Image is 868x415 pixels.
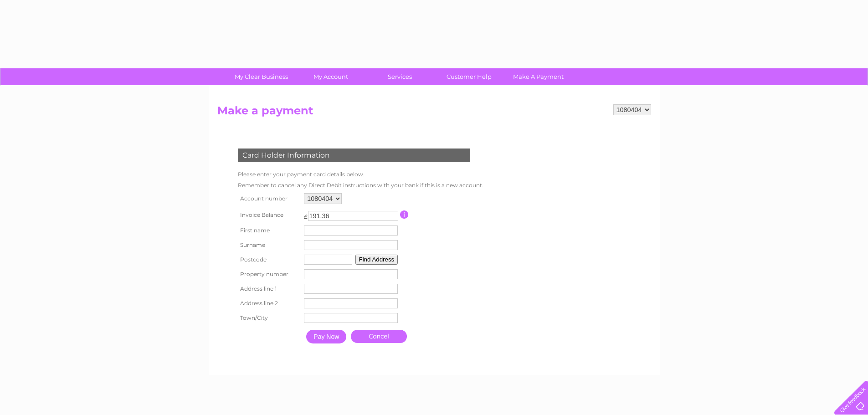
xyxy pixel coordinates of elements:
th: Surname [236,238,302,252]
input: Information [400,210,409,219]
input: Pay Now [306,330,346,343]
h2: Make a payment [217,104,651,122]
th: Address line 1 [236,282,302,296]
th: Postcode [236,252,302,267]
a: Cancel [351,330,407,343]
a: My Account [293,68,368,85]
th: Town/City [236,311,302,325]
a: Make A Payment [501,68,576,85]
th: First name [236,223,302,238]
a: Customer Help [431,68,507,85]
th: Account number [236,191,302,206]
th: Invoice Balance [236,206,302,223]
th: Property number [236,267,302,282]
a: My Clear Business [224,68,299,85]
td: Remember to cancel any Direct Debit instructions with your bank if this is a new account. [236,180,486,191]
button: Find Address [355,255,398,265]
td: £ [304,209,308,220]
th: Address line 2 [236,296,302,311]
a: Services [362,68,437,85]
div: Card Holder Information [238,149,470,162]
td: Please enter your payment card details below. [236,169,486,180]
